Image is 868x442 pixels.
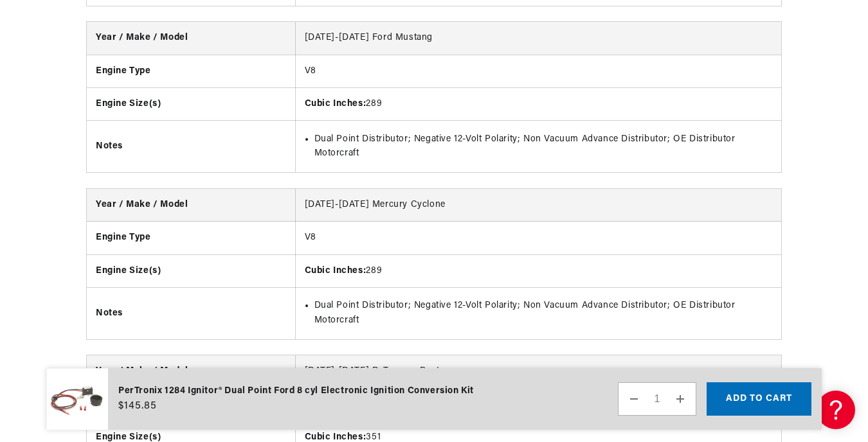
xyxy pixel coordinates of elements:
td: 289 [295,88,781,121]
th: Engine Type [87,222,295,254]
th: Year / Make / Model [87,189,295,222]
li: Dual Point Distributor; Negative 12-Volt Polarity; Non Vacuum Advance Distributor; OE Distributor... [314,132,773,161]
th: Engine Type [87,55,295,87]
th: Notes [87,287,295,339]
td: V8 [295,222,781,254]
div: PerTronix 1284 Ignitor® Dual Point Ford 8 cyl Electronic Ignition Conversion Kit [118,384,474,398]
li: Dual Point Distributor; Negative 12-Volt Polarity; Non Vacuum Advance Distributor; OE Distributor... [314,299,773,328]
td: V8 [295,55,781,87]
th: Engine Size(s) [87,88,295,121]
td: 289 [295,254,781,287]
strong: Cubic Inches: [305,99,366,109]
button: Add to cart [707,382,811,416]
th: Engine Size(s) [87,254,295,287]
td: [DATE]-[DATE] Mercury Cyclone [295,189,781,222]
strong: Cubic Inches: [305,432,366,442]
strong: Cubic Inches: [305,266,366,276]
td: [DATE]-[DATE] Ford Mustang [295,22,781,55]
img: PerTronix 1284 Ignitor® Dual Point Ford 8 cyl Electronic Ignition Conversion Kit [46,368,108,430]
th: Notes [87,121,295,172]
span: $145.85 [118,398,157,414]
td: [DATE]-[DATE] DeTomaso Pantera [295,355,781,388]
th: Year / Make / Model [87,355,295,388]
th: Year / Make / Model [87,22,295,55]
